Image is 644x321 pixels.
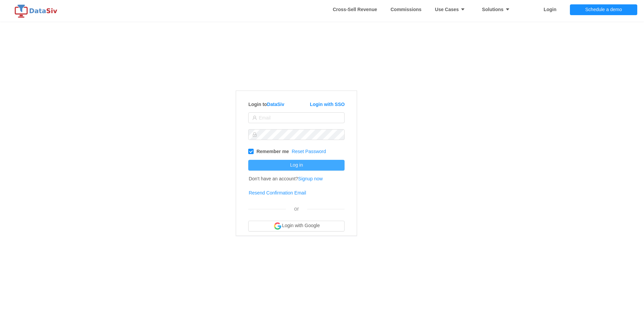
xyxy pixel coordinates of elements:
button: Schedule a demo [570,4,637,15]
a: Signup now [298,176,323,181]
a: Resend Confirmation Email [249,190,306,195]
i: icon: user [252,115,257,120]
a: DataSiv [267,102,284,107]
strong: Solutions [482,7,513,12]
i: icon: lock [252,132,257,137]
strong: Use Cases [435,7,469,12]
strong: Remember me [256,149,289,154]
strong: Login to [248,102,284,107]
td: Don't have an account? [248,172,323,186]
i: icon: caret-down [504,7,510,12]
button: Log in [248,160,345,171]
button: Login with Google [248,221,345,231]
input: Email [248,112,345,123]
a: Reset Password [292,149,326,154]
a: Login with SSO [310,102,345,107]
img: logo [13,4,61,18]
i: icon: caret-down [459,7,465,12]
span: or [294,206,299,212]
